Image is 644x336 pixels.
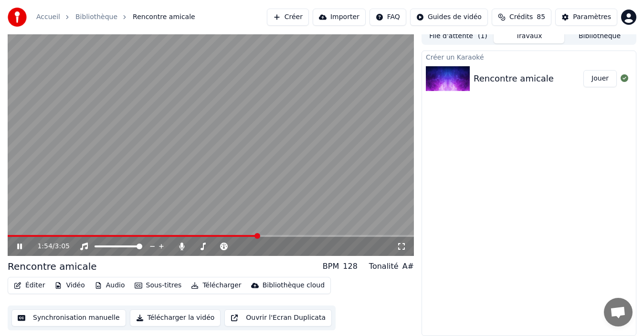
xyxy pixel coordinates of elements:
[537,12,545,22] span: 85
[474,72,554,85] div: Rencontre amicale
[36,12,195,22] nav: breadcrumb
[51,279,88,292] button: Vidéo
[133,12,195,22] span: Rencontre amicale
[267,9,309,26] button: Créer
[494,30,564,43] button: Travaux
[604,298,633,326] a: Ouvrir le chat
[423,30,494,43] button: File d'attente
[55,242,70,251] span: 3:05
[8,260,97,273] div: Rencontre amicale
[36,12,60,22] a: Accueil
[370,9,406,26] button: FAQ
[343,261,358,272] div: 128
[131,279,186,292] button: Sous-titres
[10,279,49,292] button: Éditer
[91,279,129,292] button: Audio
[75,12,117,22] a: Bibliothèque
[313,9,366,26] button: Importer
[573,12,611,22] div: Paramètres
[402,261,414,272] div: A#
[583,70,617,87] button: Jouer
[410,9,488,26] button: Guides de vidéo
[130,309,221,326] button: Télécharger la vidéo
[323,261,339,272] div: BPM
[37,242,60,251] div: /
[478,31,487,41] span: ( 1 )
[564,30,635,43] button: Bibliothèque
[37,242,52,251] span: 1:54
[8,8,27,27] img: youka
[187,279,245,292] button: Télécharger
[422,51,636,62] div: Créer un Karaoké
[492,9,551,26] button: Crédits85
[11,309,126,326] button: Synchronisation manuelle
[509,12,533,22] span: Crédits
[224,309,332,326] button: Ouvrir l'Ecran Duplicata
[369,261,399,272] div: Tonalité
[263,281,325,290] div: Bibliothèque cloud
[555,9,617,26] button: Paramètres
